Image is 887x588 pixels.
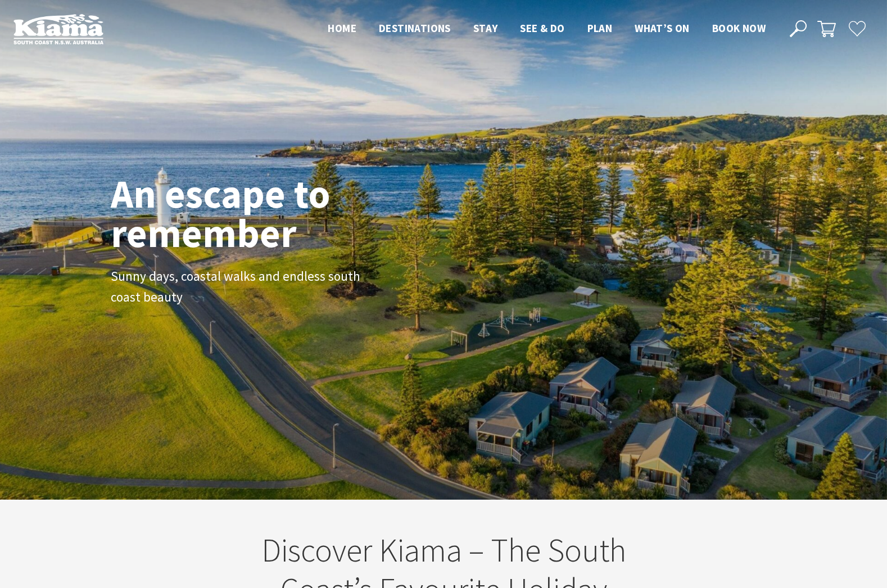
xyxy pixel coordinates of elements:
img: Kiama Logo [13,14,103,44]
span: Home [328,21,356,35]
span: Book now [712,21,766,35]
nav: Main Menu [316,20,777,38]
p: Sunny days, coastal walks and endless south coast beauty [111,266,364,308]
span: Plan [587,21,613,35]
span: Stay [473,21,498,35]
h1: An escape to remember [111,174,420,253]
span: What’s On [635,21,690,35]
span: Destinations [379,21,451,35]
span: See & Do [520,21,564,35]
